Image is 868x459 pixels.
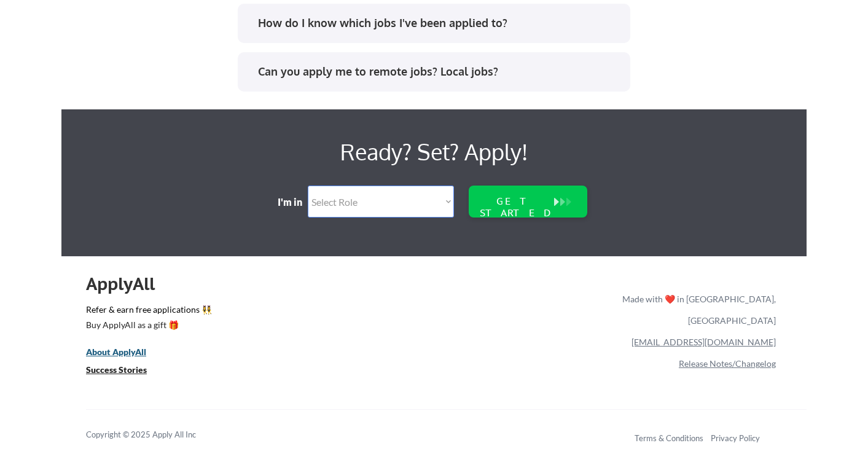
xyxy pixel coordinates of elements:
[86,429,227,441] div: Copyright © 2025 Apply All Inc
[278,195,311,209] div: I'm in
[86,273,169,294] div: ApplyAll
[617,288,776,331] div: Made with ❤️ in [GEOGRAPHIC_DATA], [GEOGRAPHIC_DATA]
[258,64,619,79] div: Can you apply me to remote jobs? Local jobs?
[711,433,760,443] a: Privacy Policy
[631,337,776,347] a: [EMAIL_ADDRESS][DOMAIN_NAME]
[258,15,619,31] div: How do I know which jobs I've been applied to?
[86,347,146,357] u: About ApplyAll
[86,345,163,361] a: About ApplyAll
[86,321,209,329] div: Buy ApplyAll as a gift 🎁
[679,358,776,369] a: Release Notes/Changelog
[477,195,555,219] div: GET STARTED
[233,134,635,170] div: Ready? Set? Apply!
[86,363,163,379] a: Success Stories
[86,364,147,375] u: Success Stories
[86,305,366,318] a: Refer & earn free applications 👯‍♀️
[635,433,703,443] a: Terms & Conditions
[86,318,209,334] a: Buy ApplyAll as a gift 🎁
